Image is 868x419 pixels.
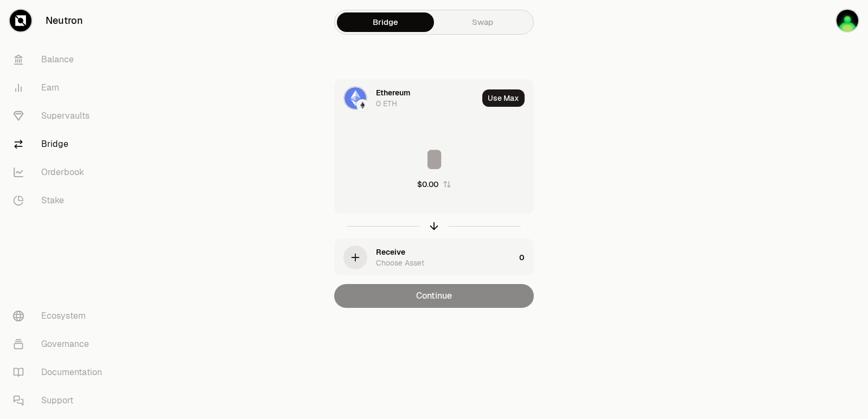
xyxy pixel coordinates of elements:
a: Supervaults [4,102,117,130]
div: $0.00 [417,179,438,190]
img: ETH Logo [344,87,366,109]
img: sandy mercy [837,10,858,31]
a: Swap [434,12,531,32]
a: Stake [4,186,117,215]
a: Earn [4,74,117,102]
div: ETH LogoEthereum LogoEthereum0 ETH [335,80,478,117]
a: Support [4,386,117,415]
div: 0 ETH [376,98,397,109]
div: ReceiveChoose Asset [335,239,515,276]
a: Bridge [337,12,434,32]
div: 0 [519,239,533,276]
a: Bridge [4,130,117,158]
button: $0.00 [417,179,451,190]
a: Orderbook [4,158,117,186]
a: Balance [4,46,117,74]
button: ReceiveChoose Asset0 [335,239,533,276]
a: Ecosystem [4,302,117,330]
div: Choose Asset [376,257,424,268]
div: Receive [376,247,405,257]
a: Documentation [4,358,117,386]
button: Use Max [482,89,525,107]
a: Governance [4,330,117,358]
div: Ethereum [376,87,410,98]
img: Ethereum Logo [358,100,367,110]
